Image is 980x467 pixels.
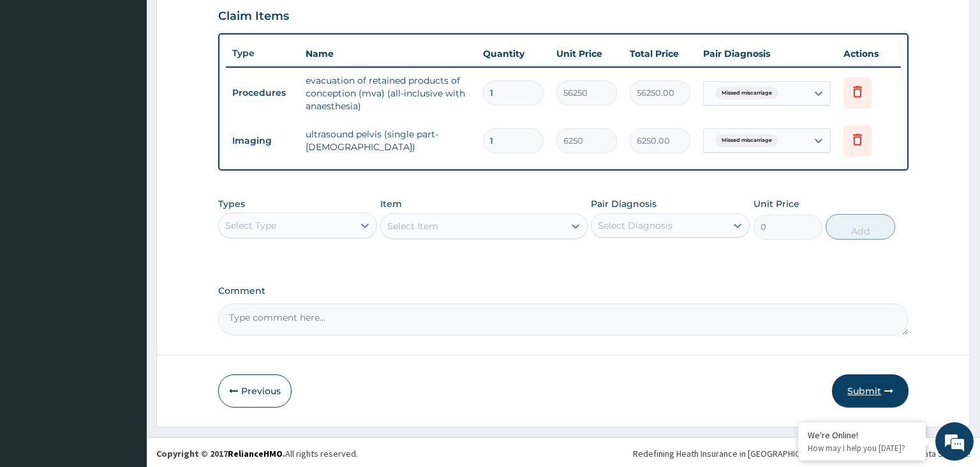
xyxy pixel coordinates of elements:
[218,374,292,408] button: Previous
[826,214,895,240] button: Add
[477,41,550,66] th: Quantity
[633,447,970,460] div: Redefining Heath Insurance in [GEOGRAPHIC_DATA] using Telemedicine and Data Science!
[697,41,837,66] th: Pair Diagnosis
[218,10,289,24] h3: Claim Items
[808,443,916,454] p: How may I help you today?
[74,148,176,277] span: We're online!
[299,121,477,160] td: ultrasound pelvis (single part- [DEMOGRAPHIC_DATA])
[226,42,299,65] th: Type
[837,41,901,66] th: Actions
[66,72,214,88] div: Chat with us now
[591,197,657,210] label: Pair Diagnosis
[808,429,916,441] div: We're Online!
[156,448,285,459] strong: Copyright © 2017 .
[832,374,909,408] button: Submit
[299,41,477,66] th: Name
[715,87,778,100] span: Missed miscarriage
[550,41,623,66] th: Unit Price
[228,448,283,459] a: RelianceHMO
[299,68,477,119] td: evacuation of retained products of conception (mva) (all-inclusive with anaesthesia)
[598,219,672,232] div: Select Diagnosis
[218,199,245,210] label: Types
[218,286,909,296] label: Comment
[380,197,402,210] label: Item
[225,219,276,232] div: Select Type
[6,322,243,367] textarea: Type your message and hit 'Enter'
[209,6,240,37] div: Minimize live chat window
[24,64,52,96] img: d_794563401_company_1708531726252_794563401
[715,134,778,147] span: Missed miscarriage
[623,41,697,66] th: Total Price
[226,129,299,153] td: Imaging
[226,81,299,105] td: Procedures
[754,197,799,210] label: Unit Price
